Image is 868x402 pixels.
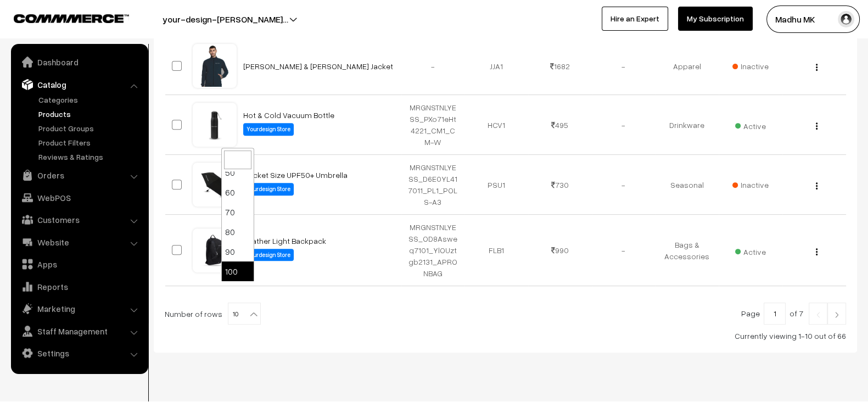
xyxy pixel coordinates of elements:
td: 495 [528,95,592,155]
img: user [838,11,854,27]
td: Drinkware [655,95,719,155]
td: - [592,37,656,95]
span: Active [735,118,766,132]
a: WebPOS [14,188,144,208]
td: 990 [528,215,592,286]
img: Menu [816,182,817,189]
img: COMMMERCE [14,14,129,23]
a: Website [14,232,144,252]
label: Yourdesign Store [243,249,294,261]
td: 730 [528,155,592,215]
td: Seasonal [655,155,719,215]
td: Apparel [655,37,719,95]
li: 50 [222,163,254,182]
a: My Subscription [678,7,753,31]
td: MRGNSTNLYESS_OD8Asweq7101_YlOUztgb2131_APRONBAG [401,215,465,286]
label: Yourdesign Store [243,183,294,196]
div: Currently viewing 1-10 out of 66 [165,330,846,342]
a: Hire an Expert [602,7,668,31]
td: PSU1 [464,155,528,215]
li: 90 [222,242,254,261]
td: - [592,95,656,155]
a: Pocket Size UPF50+ Umbrella [243,170,348,180]
a: Hot & Cold Vacuum Bottle [243,110,334,120]
span: Inactive [732,60,769,72]
a: [PERSON_NAME] & [PERSON_NAME] Jacket [243,62,393,71]
a: Catalog [14,75,144,94]
li: 60 [222,182,254,202]
span: 10 [228,303,260,325]
td: Bags & Accessories [655,215,719,286]
a: Reviews & Ratings [36,151,144,163]
a: Reports [14,277,144,297]
span: of 7 [789,309,803,318]
a: Orders [14,165,144,185]
a: Apps [14,254,144,274]
img: Menu [816,122,817,130]
img: Left [813,311,823,318]
a: COMMMERCE [14,11,110,24]
a: Customers [14,210,144,230]
span: Number of rows [165,308,222,320]
a: Feather Light Backpack [243,236,326,245]
img: Menu [816,64,817,71]
img: Right [832,311,842,318]
a: Staff Management [14,321,144,341]
a: Product Filters [36,137,144,148]
li: 80 [222,222,254,242]
span: Active [735,243,766,258]
span: 10 [228,303,261,325]
span: Page [741,309,760,318]
li: 70 [222,202,254,222]
td: - [592,155,656,215]
button: Madhu MK [766,5,860,33]
button: your-design-[PERSON_NAME]… [124,5,327,33]
td: - [401,37,465,95]
a: Dashboard [14,52,144,72]
a: Settings [14,343,144,363]
td: - [592,215,656,286]
a: Product Groups [36,122,144,134]
li: 100 [222,261,254,281]
td: 1682 [528,37,592,95]
td: HCV1 [464,95,528,155]
a: Categories [36,94,144,105]
span: Inactive [732,179,769,191]
td: JJA1 [464,37,528,95]
td: MRGNSTNLYESS_D6E0YL417011_PL1_POLS-A3 [401,155,465,215]
td: FLB1 [464,215,528,286]
td: MRGNSTNLYESS_PXo71eHt4221_CM1_CM-W [401,95,465,155]
img: Menu [816,248,817,255]
a: Products [36,108,144,120]
label: Yourdesign Store [243,123,294,136]
a: Marketing [14,299,144,319]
